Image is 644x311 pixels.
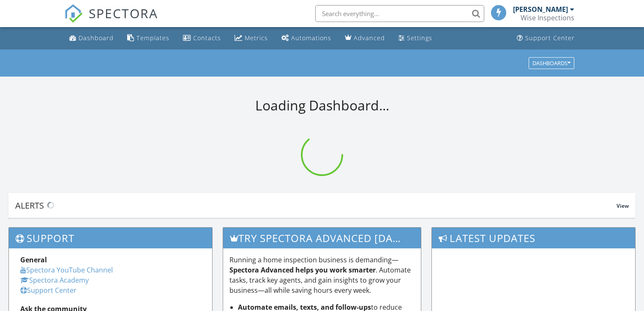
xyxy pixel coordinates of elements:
[617,202,629,209] span: View
[89,4,158,22] span: SPECTORA
[407,34,432,42] div: Settings
[245,34,268,42] div: Metrics
[231,30,271,46] a: Metrics
[20,255,47,264] strong: General
[20,275,89,285] a: Spectora Academy
[521,14,574,22] div: Wise Inspections
[223,228,421,248] h3: Try spectora advanced [DATE]
[291,34,331,42] div: Automations
[79,34,114,42] div: Dashboard
[9,228,212,248] h3: Support
[395,30,436,46] a: Settings
[315,5,484,22] input: Search everything...
[20,265,113,275] a: Spectora YouTube Channel
[124,30,173,46] a: Templates
[15,200,617,211] div: Alerts
[229,265,376,275] strong: Spectora Advanced helps you work smarter
[529,57,574,69] button: Dashboards
[532,60,570,66] div: Dashboards
[180,30,224,46] a: Contacts
[193,34,221,42] div: Contacts
[64,4,83,23] img: The Best Home Inspection Software - Spectora
[513,5,568,14] div: [PERSON_NAME]
[66,30,117,46] a: Dashboard
[278,30,335,46] a: Automations (Basic)
[229,255,415,295] p: Running a home inspection business is demanding— . Automate tasks, track key agents, and gain ins...
[432,228,635,248] h3: Latest Updates
[341,30,388,46] a: Advanced
[354,34,385,42] div: Advanced
[136,34,169,42] div: Templates
[20,286,76,295] a: Support Center
[525,34,575,42] div: Support Center
[513,30,578,46] a: Support Center
[64,11,158,29] a: SPECTORA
